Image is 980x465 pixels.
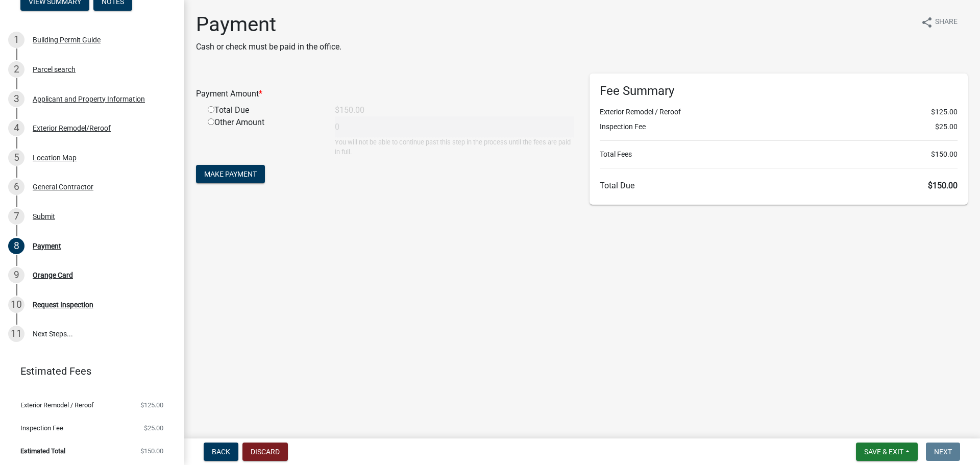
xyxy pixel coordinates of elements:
div: General Contractor [33,183,93,190]
span: Exterior Remodel / Reroof [20,402,94,408]
span: $150.00 [140,448,163,454]
h6: Total Due [600,181,958,190]
div: Total Due [200,104,327,116]
span: $125.00 [931,107,958,117]
div: 10 [8,297,24,313]
div: Location Map [33,154,77,161]
span: Back [212,448,230,456]
i: share [921,16,933,29]
div: 9 [8,267,24,283]
span: Share [935,16,958,29]
span: Make Payment [204,170,257,178]
div: Building Permit Guide [33,36,101,43]
h1: Payment [196,12,341,37]
h6: Fee Summary [600,84,958,99]
div: 1 [8,32,24,48]
button: Next [926,443,960,461]
p: Cash or check must be paid in the office. [196,41,341,53]
div: 2 [8,61,24,78]
li: Exterior Remodel / Reroof [600,107,958,117]
div: 6 [8,179,24,195]
button: Make Payment [196,165,265,183]
span: $125.00 [140,402,163,408]
div: 8 [8,238,24,254]
button: Save & Exit [856,443,918,461]
span: Next [934,448,952,456]
div: Submit [33,213,55,220]
span: $150.00 [931,149,958,160]
button: shareShare [913,12,966,32]
div: 5 [8,150,24,166]
div: 11 [8,326,24,342]
li: Inspection Fee [600,121,958,132]
li: Total Fees [600,149,958,160]
div: Payment Amount [188,88,582,100]
div: Parcel search [33,66,76,73]
span: $150.00 [928,181,958,190]
button: Back [204,443,238,461]
span: Save & Exit [864,448,903,456]
span: $25.00 [144,425,163,431]
div: Orange Card [33,272,73,279]
span: Inspection Fee [20,425,63,431]
div: Other Amount [200,116,327,157]
div: 7 [8,208,24,225]
div: Request Inspection [33,301,93,308]
div: Exterior Remodel/Reroof [33,125,111,132]
span: $25.00 [935,121,958,132]
div: 4 [8,120,24,136]
span: Estimated Total [20,448,65,454]
div: Applicant and Property Information [33,95,145,103]
button: Discard [242,443,288,461]
a: Estimated Fees [8,361,167,381]
div: 3 [8,91,24,107]
div: Payment [33,242,61,250]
